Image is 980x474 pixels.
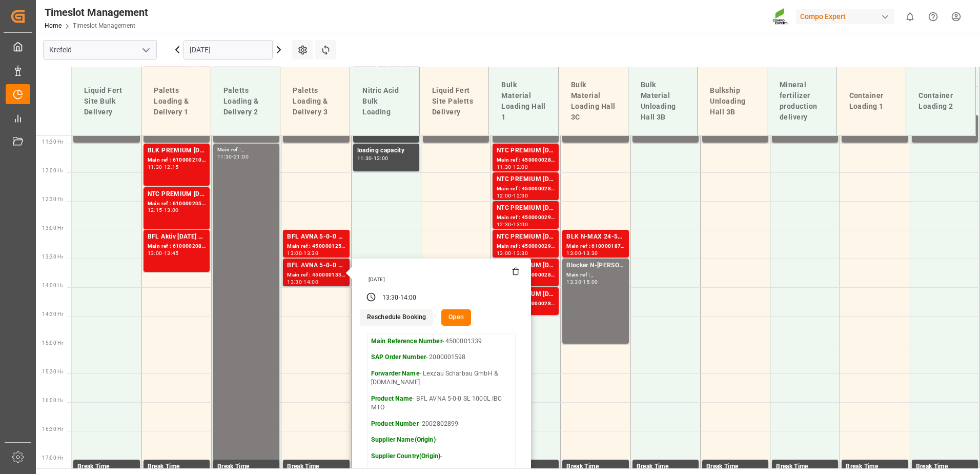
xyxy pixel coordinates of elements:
[371,353,512,362] p: - 2000001598
[637,75,689,127] div: Bulk Material Unloading Hall 3B
[371,420,419,427] strong: Product Number
[217,154,232,159] div: 11:30
[357,156,372,161] div: 11:30
[922,5,945,28] button: Help Center
[371,394,512,412] p: - BFL AVNA 5-0-0 SL 1000L IBC MTO
[45,5,148,20] div: Timeslot Management
[566,261,624,271] div: Blocker N-[PERSON_NAME]
[845,86,898,116] div: Container Loading 1
[303,251,318,255] div: 13:30
[42,426,63,432] span: 16:30 Hr
[217,146,275,154] div: Main ref : ,
[371,337,512,346] p: - 4500001339
[400,293,417,303] div: 14:00
[371,338,442,345] strong: Main Reference Number
[357,146,415,156] div: loading capacity
[512,251,513,255] div: -
[80,81,133,122] div: Liquid Fert Site Bulk Delivery
[371,436,512,445] p: -
[497,185,555,193] div: Main ref : 4500000289, 2000000239
[497,146,555,156] div: NTC PREMIUM [DATE]+3+TE BULK
[42,398,63,403] span: 16:00 Hr
[513,193,528,198] div: 12:30
[497,251,512,255] div: 13:00
[42,254,63,260] span: 13:30 Hr
[77,462,136,472] div: Break Time
[846,462,904,472] div: Break Time
[583,280,598,284] div: 15:00
[148,165,162,169] div: 11:30
[637,462,695,472] div: Break Time
[42,196,63,202] span: 12:30 Hr
[42,283,63,288] span: 14:00 Hr
[566,271,624,280] div: Main ref : ,
[45,22,62,29] a: Home
[287,251,302,255] div: 13:00
[183,40,273,60] input: DD.MM.YYYY
[581,251,583,255] div: -
[497,193,512,198] div: 12:00
[148,189,206,200] div: NTC PREMIUM [DATE]+3+TE 600kg BBNTC PREMIUM [DATE] 25kg (x40) D,EN,PL
[513,165,528,169] div: 12:00
[796,9,894,24] div: Compo Expert
[567,75,620,127] div: Bulk Material Loading Hall 3C
[287,280,302,284] div: 13:30
[138,42,153,58] button: open menu
[371,436,436,443] strong: Supplier Name(Origin)
[497,213,555,222] div: Main ref : 4500000292, 2000000239
[162,251,164,255] div: -
[162,165,164,169] div: -
[287,271,345,280] div: Main ref : 4500001339, 2000001598
[42,139,63,145] span: 11:30 Hr
[148,232,206,242] div: BFL Aktiv [DATE] SL 10L (x60) DEBFL Aktiv [DATE] SL 200L (x4) DENTC PREMIUM [DATE] 25kg (x40) D,E...
[428,81,481,122] div: Liquid Fert Site Paletts Delivery
[772,8,789,26] img: Screenshot%202023-09-29%20at%2010.02.21.png_1712312052.png
[371,420,512,429] p: - 2002802899
[42,369,63,374] span: 15:30 Hr
[374,156,389,161] div: 12:00
[566,232,624,242] div: BLK N-MAX 24-5-5+2+TE BULK
[42,168,63,173] span: 12:00 Hr
[399,293,400,303] div: -
[148,251,162,255] div: 13:00
[583,251,598,255] div: 13:30
[289,81,341,122] div: Paletts Loading & Delivery 3
[775,75,828,127] div: Mineral fertilizer production delivery
[497,232,555,242] div: NTC PREMIUM [DATE]+3+TE BULK
[566,242,624,251] div: Main ref : 6100001871, 2000001462
[776,462,834,472] div: Break Time
[441,309,471,326] button: Open
[287,232,345,242] div: BFL AVNA 5-0-0 SL 1000L IBC MTO
[497,165,512,169] div: 11:30
[42,225,63,231] span: 13:00 Hr
[371,370,420,377] strong: Forwarder Name
[287,261,345,271] div: BFL AVNA 5-0-0 SL 1000L IBC MTO
[371,452,512,461] p: -
[148,146,206,156] div: BLK PREMIUM [DATE] 25kg (x42) INTKGA 0-0-28 25kg (x40) INT
[497,203,555,213] div: NTC PREMIUM [DATE]+3+TE BULK
[148,462,206,472] div: Break Time
[512,222,513,227] div: -
[497,174,555,185] div: NTC PREMIUM [DATE]+3+TE BULK
[497,156,555,165] div: Main ref : 4500000287, 2000000239
[217,462,275,472] div: Break Time
[287,462,345,472] div: Break Time
[371,395,413,402] strong: Product Name
[164,165,179,169] div: 12:15
[232,154,234,159] div: -
[148,156,206,165] div: Main ref : 6100002109, 2000001635
[497,242,555,251] div: Main ref : 4500000291, 2000000239
[150,81,202,122] div: Paletts Loading & Delivery 1
[512,165,513,169] div: -
[164,208,179,212] div: 13:00
[899,5,922,28] button: show 0 new notifications
[706,462,764,472] div: Break Time
[382,293,399,303] div: 13:30
[43,40,157,60] input: Type to search/select
[581,280,583,284] div: -
[796,7,899,26] button: Compo Expert
[219,81,272,122] div: Paletts Loading & Delivery 2
[365,276,520,283] div: [DATE]
[371,369,512,387] p: - Lexzau Scharbau GmbH & [DOMAIN_NAME]
[513,251,528,255] div: 13:30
